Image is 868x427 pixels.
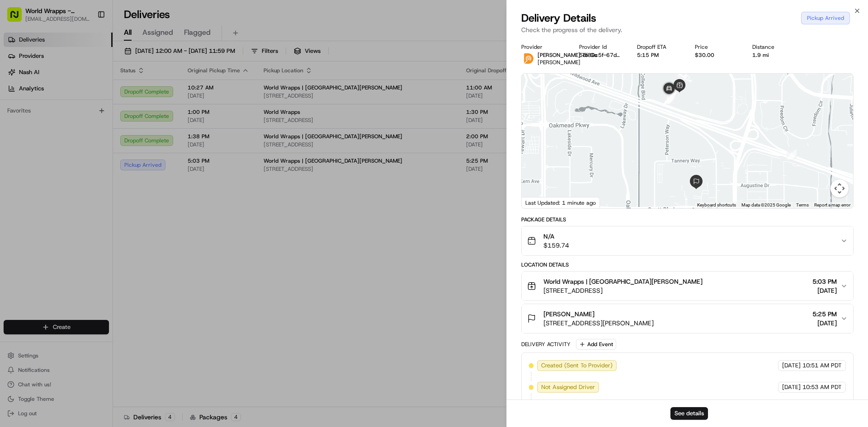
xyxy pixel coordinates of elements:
span: 5:03 PM [812,277,837,286]
div: 📗 [9,132,16,139]
span: [DATE] [812,319,837,328]
span: [PERSON_NAME] [538,59,580,66]
span: API Documentation [85,131,145,140]
div: 8 [787,150,797,160]
a: 📗Knowledge Base [5,127,73,144]
a: 💻API Documentation [73,127,149,144]
div: Delivery Activity [521,341,571,348]
span: [PERSON_NAME] To Go [538,52,597,59]
div: Distance [752,43,796,51]
span: Knowledge Base [18,131,69,140]
div: 💻 [76,132,84,139]
a: Report a map error [814,202,850,207]
button: 5df80c5f-67d3-de7f-7f09-c27b3a458fce [579,52,623,59]
span: [DATE] [782,361,801,370]
a: Terms (opens in new tab) [796,202,809,207]
button: N/A$159.74 [522,226,853,255]
div: Provider Id [579,43,623,51]
span: N/A [543,232,569,241]
span: [DATE] [812,286,837,295]
span: Pylon [90,153,109,160]
span: [DATE] [782,383,801,391]
div: Provider [521,43,565,51]
div: Package Details [521,216,854,223]
img: ddtg_logo_v2.png [521,52,536,66]
p: Check the progress of the delivery. [521,25,854,34]
img: Google [524,197,554,208]
button: [PERSON_NAME][STREET_ADDRESS][PERSON_NAME]5:25 PM[DATE] [522,304,853,333]
button: World Wrapps | [GEOGRAPHIC_DATA][PERSON_NAME][STREET_ADDRESS]5:03 PM[DATE] [522,272,853,300]
div: Start new chat [31,86,148,95]
button: Keyboard shortcuts [697,202,736,208]
button: Add Event [576,339,616,350]
img: Nash [9,9,27,27]
div: We're available if you need us! [31,95,114,103]
span: $159.74 [543,241,569,250]
span: Not Assigned Driver [541,383,595,391]
img: 1736555255976-a54dd68f-1ca7-489b-9aae-adbdc363a1c4 [9,86,25,103]
input: Clear [24,58,149,68]
div: Location Details [521,261,854,268]
span: Delivery Details [521,11,596,25]
span: World Wrapps | [GEOGRAPHIC_DATA][PERSON_NAME] [543,277,703,286]
span: Created (Sent To Provider) [541,361,613,370]
span: Map data ©2025 Google [741,202,791,207]
p: Welcome 👋 [9,36,165,51]
button: Map camera controls [830,179,849,197]
span: [PERSON_NAME] [543,310,594,319]
div: 5:15 PM [637,52,680,59]
a: Open this area in Google Maps (opens a new window) [524,197,554,208]
span: [STREET_ADDRESS][PERSON_NAME] [543,319,654,328]
span: 10:53 AM PDT [802,383,842,391]
div: Price [695,43,738,51]
span: 10:51 AM PDT [802,361,842,370]
span: 5:25 PM [812,310,837,319]
button: Start new chat [154,89,165,100]
div: Last Updated: 1 minute ago [522,197,600,208]
div: 1.9 mi [752,52,796,59]
div: 13 [664,94,674,104]
button: See details [670,407,708,420]
div: $30.00 [695,52,738,59]
a: Powered byPylon [64,153,109,160]
span: [STREET_ADDRESS] [543,286,703,295]
div: Dropoff ETA [637,43,680,51]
